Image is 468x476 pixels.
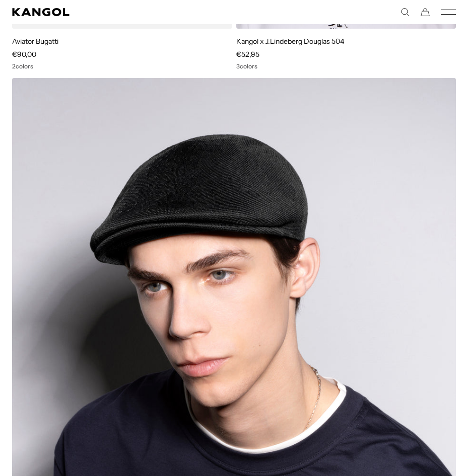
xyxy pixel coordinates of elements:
[236,37,345,46] a: Kangol x J.Lindeberg Douglas 504
[400,8,410,17] summary: Search here
[421,8,430,17] button: Cart
[12,37,58,46] a: Aviator Bugatti
[12,50,36,59] span: €90,00
[441,8,456,17] button: Mobile Menu
[12,8,234,16] a: Kangol
[12,63,232,70] div: 2 colors
[236,50,259,59] span: €52,95
[236,63,456,70] div: 3 colors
